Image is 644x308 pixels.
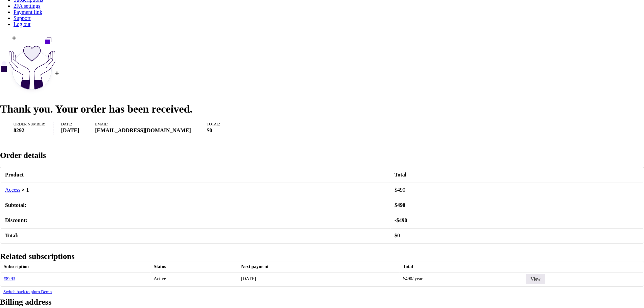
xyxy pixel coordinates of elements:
strong: 8292 [14,126,45,135]
span: $ [396,217,399,223]
strong: × 1 [22,187,29,193]
td: [DATE] [238,272,400,285]
span: Next payment [241,264,268,269]
a: View [526,274,545,284]
li: Email: [95,122,199,134]
td: / year [400,272,523,285]
th: Total [390,168,643,182]
a: Access [5,187,20,193]
span: Subscription [4,264,29,269]
bdi: 490 [395,187,405,193]
a: Support [14,15,31,21]
th: Total: [1,228,390,243]
th: Product [1,168,390,182]
td: Active [151,272,238,285]
span: 0 [395,233,400,238]
span: $ [403,276,405,281]
td: - [390,213,643,228]
li: Date: [61,122,87,134]
th: Discount: [1,213,390,228]
a: #8293 [4,276,15,281]
span: $ [207,127,209,133]
span: Total [403,264,413,269]
span: 490 [396,217,407,223]
bdi: 0 [207,127,212,133]
span: $ [395,233,397,238]
a: Log out [14,21,30,27]
span: Status [154,264,166,269]
span: 490 [395,202,405,208]
li: Total: [207,122,228,134]
span: $ [395,202,397,208]
strong: [DATE] [61,126,79,135]
span: $ [395,187,397,193]
a: Switch back to pluro Demo [3,289,52,294]
span: 490 [403,276,412,281]
th: Subtotal: [1,198,390,212]
a: 2FA settings [14,3,40,9]
li: Order number: [14,122,53,134]
strong: [EMAIL_ADDRESS][DOMAIN_NAME] [95,126,191,135]
a: Payment link [14,9,42,15]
